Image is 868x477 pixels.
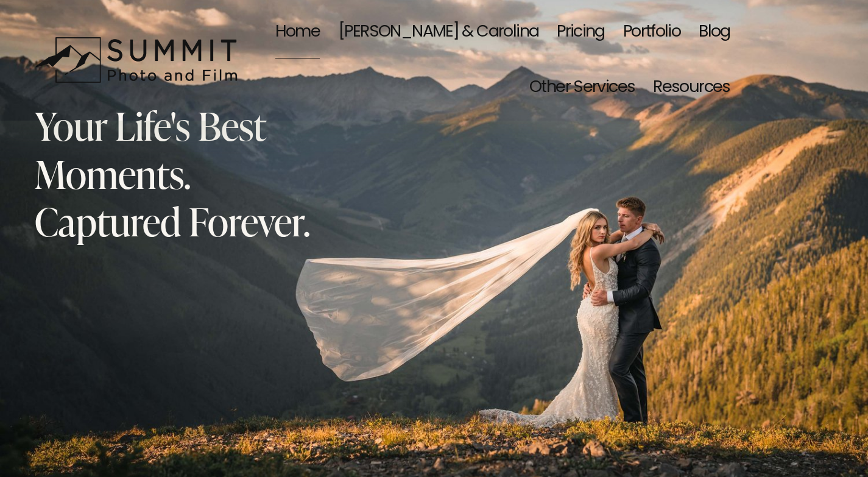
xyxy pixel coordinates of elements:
[275,4,320,60] a: Home
[699,4,730,60] a: Blog
[623,4,680,60] a: Portfolio
[338,4,538,60] a: [PERSON_NAME] & Carolina
[35,102,330,245] h2: Your Life's Best Moments. Captured Forever.
[557,4,605,60] a: Pricing
[529,62,635,114] span: Other Services
[653,62,730,114] span: Resources
[529,60,635,116] a: folder dropdown
[653,60,730,116] a: folder dropdown
[35,37,245,83] img: Summit Photo and Film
